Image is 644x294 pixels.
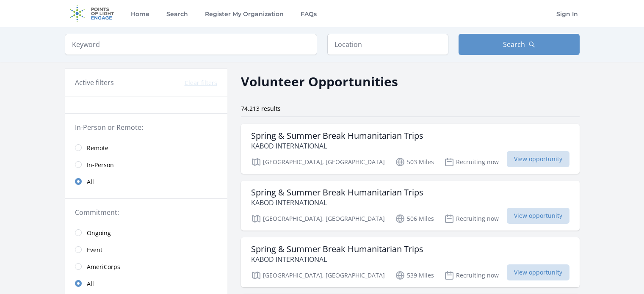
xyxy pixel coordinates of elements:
span: View opportunity [507,208,569,224]
p: Recruiting now [444,214,499,224]
input: Location [327,34,448,55]
p: KABOD INTERNATIONAL [251,141,423,151]
a: Ongoing [65,224,227,241]
span: In-Person [87,161,114,169]
p: [GEOGRAPHIC_DATA], [GEOGRAPHIC_DATA] [251,157,385,167]
span: All [87,280,94,288]
legend: In-Person or Remote: [75,122,217,132]
h3: Spring & Summer Break Humanitarian Trips [251,131,423,141]
p: KABOD INTERNATIONAL [251,198,423,208]
a: Spring & Summer Break Humanitarian Trips KABOD INTERNATIONAL [GEOGRAPHIC_DATA], [GEOGRAPHIC_DATA]... [241,181,580,231]
p: [GEOGRAPHIC_DATA], [GEOGRAPHIC_DATA] [251,214,385,224]
span: View opportunity [507,151,569,167]
h3: Active filters [75,77,114,88]
button: Search [459,34,580,55]
p: Recruiting now [444,270,499,280]
h2: Volunteer Opportunities [241,72,398,91]
p: 506 Miles [395,214,434,224]
p: 503 Miles [395,157,434,167]
span: All [87,178,94,186]
span: Event [87,246,102,254]
span: AmeriCorps [87,263,120,271]
a: AmeriCorps [65,258,227,275]
span: Search [503,39,525,49]
a: Spring & Summer Break Humanitarian Trips KABOD INTERNATIONAL [GEOGRAPHIC_DATA], [GEOGRAPHIC_DATA]... [241,237,580,287]
p: [GEOGRAPHIC_DATA], [GEOGRAPHIC_DATA] [251,270,385,280]
input: Keyword [65,34,317,55]
span: Ongoing [87,229,111,237]
p: 539 Miles [395,270,434,280]
span: Remote [87,144,108,152]
a: All [65,275,227,292]
button: Clear filters [185,79,217,87]
p: KABOD INTERNATIONAL [251,254,423,264]
a: Event [65,241,227,258]
span: 74,213 results [241,104,281,113]
a: All [65,173,227,190]
a: Spring & Summer Break Humanitarian Trips KABOD INTERNATIONAL [GEOGRAPHIC_DATA], [GEOGRAPHIC_DATA]... [241,124,580,174]
p: Recruiting now [444,157,499,167]
a: Remote [65,139,227,156]
a: In-Person [65,156,227,173]
h3: Spring & Summer Break Humanitarian Trips [251,244,423,254]
span: View opportunity [507,264,569,280]
h3: Spring & Summer Break Humanitarian Trips [251,187,423,198]
legend: Commitment: [75,207,217,217]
